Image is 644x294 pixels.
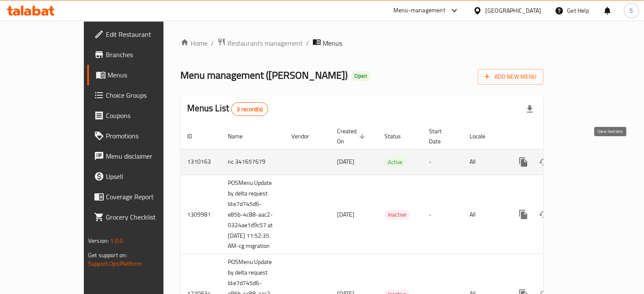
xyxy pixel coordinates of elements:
span: Locale [470,131,496,141]
button: Change Status [533,152,554,172]
span: ID [187,131,203,141]
button: Change Status [533,204,554,225]
span: Status [384,131,412,141]
a: Upsell [87,166,191,187]
span: Version: [88,235,109,246]
a: Support.OpsPlatform [88,258,142,269]
td: All [463,149,506,175]
td: POSMenu Update by delta request Id:e7d745d6-e85b-4c88-aac2-0324ae1d9c57 at [DATE] 11:52:35 AM-cg ... [221,175,285,254]
span: Active [384,157,406,167]
span: Coverage Report [106,192,185,202]
th: Actions [506,124,601,149]
span: Menu disclaimer [106,151,185,161]
span: Promotions [106,131,185,141]
span: Choice Groups [106,90,185,100]
span: 1.0.0 [110,235,123,246]
span: Start Date [429,126,453,146]
span: Name [228,131,254,141]
div: Active [384,157,406,167]
a: Branches [87,44,191,65]
a: Promotions [87,126,191,146]
td: - [422,149,463,175]
span: Grocery Checklist [106,212,185,222]
div: Export file [520,99,540,119]
a: Edit Restaurant [87,24,191,44]
button: more [513,152,533,172]
span: [DATE] [337,209,354,220]
button: more [513,204,533,225]
span: Inactive [384,210,410,220]
a: Menu disclaimer [87,146,191,166]
a: Grocery Checklist [87,207,191,227]
td: - [422,175,463,254]
a: Menus [87,65,191,85]
span: 3 record(s) [232,105,268,113]
span: Vendor [291,131,320,141]
span: Menus [323,38,342,48]
span: Menus [108,70,185,80]
span: Menu management ( [PERSON_NAME] ) [180,66,348,85]
div: Total records count [231,102,268,116]
button: Add New Menu [478,69,543,85]
span: Branches [106,49,185,60]
nav: breadcrumb [180,38,543,49]
span: Get support on: [88,250,127,261]
a: Home [180,38,207,48]
span: Add New Menu [484,71,536,82]
a: Coupons [87,105,191,126]
span: Created On [337,126,368,146]
span: [DATE] [337,156,354,167]
div: [GEOGRAPHIC_DATA] [485,6,541,15]
li: / [306,38,309,48]
div: Inactive [384,210,410,220]
span: Restaurants management [227,38,303,48]
a: Restaurants management [217,38,303,49]
span: Coupons [106,110,185,121]
span: S [630,6,633,15]
span: Edit Restaurant [106,29,185,39]
h2: Menus List [187,102,268,116]
li: / [211,38,214,48]
div: Open [351,71,370,81]
span: Open [351,72,370,80]
td: 1310163 [180,149,221,175]
div: Menu-management [393,5,445,16]
a: Choice Groups [87,85,191,105]
td: 1309981 [180,175,221,254]
td: nc 341657679 [221,149,285,175]
td: All [463,175,506,254]
span: Upsell [106,171,185,181]
a: Coverage Report [87,187,191,207]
